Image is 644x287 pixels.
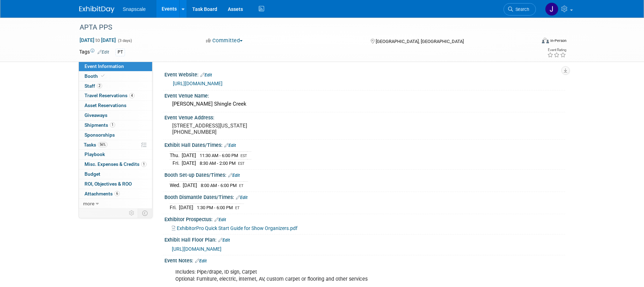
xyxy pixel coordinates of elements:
span: 11:30 AM - 6:00 PM [200,153,238,158]
span: Event Information [85,63,124,69]
div: APTA PPS [77,21,525,34]
a: Staff2 [79,81,152,91]
span: 56% [98,142,107,147]
span: EST [238,161,245,166]
div: Event Rating [547,48,566,52]
span: 1:30 PM - 6:00 PM [197,205,233,210]
div: Booth Set-up Dates/Times: [164,170,565,179]
span: Misc. Expenses & Credits [85,161,146,167]
td: Wed. [170,182,183,189]
td: [DATE] [183,182,197,189]
div: In-Person [550,38,567,43]
span: ET [235,206,240,210]
a: Attachments6 [79,189,152,199]
div: Booth Dismantle Dates/Times: [164,192,565,201]
span: (3 days) [117,38,132,43]
img: ExhibitDay [79,6,114,13]
img: Jennifer Benedict [545,2,558,16]
a: Edit [200,73,212,77]
td: Fri. [170,204,179,211]
td: [DATE] [182,160,196,167]
span: to [94,37,101,43]
a: Edit [195,258,207,263]
button: Committed [204,37,245,44]
div: Exhibitor Prospectus: [164,214,565,223]
a: Edit [214,217,226,222]
a: Search [504,3,536,15]
a: Booth [79,71,152,81]
div: Event Website: [164,69,565,79]
span: 2 [97,83,102,88]
a: Edit [236,195,248,200]
a: Misc. Expenses & Credits1 [79,160,152,169]
div: Event Format [494,37,567,47]
a: Budget [79,169,152,179]
a: [URL][DOMAIN_NAME] [173,81,223,86]
span: ROI, Objectives & ROO [85,181,132,187]
span: ET [239,183,244,188]
div: Exhibit Hall Dates/Times: [164,140,565,149]
a: Sponsorships [79,130,152,140]
a: Edit [228,173,240,178]
span: 1 [141,162,146,167]
span: Travel Reservations [85,93,135,98]
span: Sponsorships [85,132,115,138]
span: 4 [129,93,135,98]
a: Edit [218,238,230,243]
span: Snapscale [123,6,146,12]
span: 8:30 AM - 2:00 PM [200,161,236,166]
a: more [79,199,152,208]
span: Budget [85,171,100,177]
div: Exhibit Hall Floor Plan: [164,235,565,244]
img: Format-Inperson.png [542,38,549,43]
a: Tasks56% [79,140,152,150]
div: [PERSON_NAME] Shingle Creek [170,99,560,110]
a: Travel Reservations4 [79,91,152,100]
td: Thu. [170,152,182,160]
span: EST [240,154,247,158]
i: Booth reservation complete [101,74,105,78]
td: Fri. [170,160,182,167]
span: Staff [85,83,102,89]
span: Playbook [85,151,105,157]
span: Tasks [84,142,107,148]
a: Playbook [79,150,152,159]
span: Booth [85,73,106,79]
span: Giveaways [85,112,107,118]
td: Toggle Event Tabs [138,208,152,218]
div: Event Venue Name: [164,91,565,99]
span: 6 [114,191,120,196]
span: 1 [110,122,115,127]
span: Shipments [85,122,115,128]
span: ExhibitorPro Quick Start Guide for Show Organizers.pdf [177,225,298,231]
td: Personalize Event Tab Strip [126,208,138,218]
a: Giveaways [79,111,152,120]
span: Asset Reservations [85,102,126,108]
span: more [83,201,94,206]
a: Shipments1 [79,120,152,130]
span: Attachments [85,191,120,196]
a: [URL][DOMAIN_NAME] [172,246,221,252]
span: Search [513,7,529,12]
td: [DATE] [179,204,193,211]
div: Event Notes: [164,255,565,264]
a: ROI, Objectives & ROO [79,179,152,189]
a: Edit [98,50,109,55]
div: Event Venue Address: [164,112,565,121]
a: Edit [224,143,236,148]
span: [GEOGRAPHIC_DATA], [GEOGRAPHIC_DATA] [376,39,464,44]
div: PT [115,49,125,56]
td: Tags [79,48,109,56]
a: Event Information [79,62,152,71]
a: ExhibitorPro Quick Start Guide for Show Organizers.pdf [172,225,298,231]
span: [DATE] [DATE] [79,37,116,43]
td: [DATE] [182,152,196,160]
span: 8:00 AM - 6:00 PM [201,183,237,188]
a: Asset Reservations [79,101,152,110]
pre: [STREET_ADDRESS][US_STATE] [PHONE_NUMBER] [172,123,324,135]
